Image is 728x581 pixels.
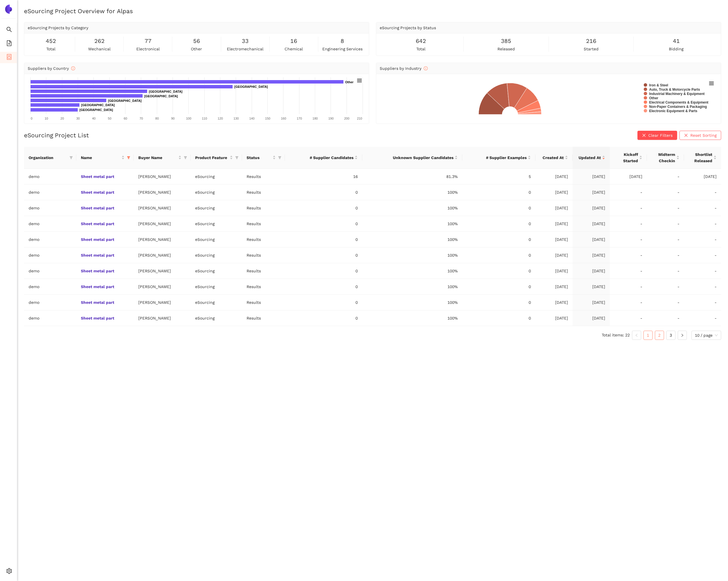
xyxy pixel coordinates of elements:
span: Status [247,154,271,161]
span: filter [68,153,74,162]
button: closeClear Filters [637,131,677,140]
span: mechanical [88,46,111,52]
a: 1 [644,331,652,340]
td: 0 [285,279,362,295]
td: - [647,169,684,185]
td: [PERSON_NAME] [134,295,191,310]
td: [DATE] [573,263,610,279]
span: 16 [290,37,297,45]
td: - [647,263,684,279]
span: Organization [29,154,67,161]
h2: eSourcing Project Overview for Alpas [24,7,721,15]
td: 0 [462,263,535,279]
text: 40 [92,117,95,120]
td: Results [242,200,285,216]
td: eSourcing [191,263,242,279]
span: search [6,25,12,36]
span: started [584,46,599,52]
td: 0 [285,247,362,263]
span: 385 [501,37,511,45]
td: [PERSON_NAME] [134,232,191,247]
td: - [684,200,721,216]
span: total [46,46,55,52]
td: - [647,216,684,232]
a: 2 [655,331,664,340]
li: 2 [655,331,664,340]
text: [GEOGRAPHIC_DATA] [234,85,268,88]
td: demo [24,295,76,310]
text: 50 [108,117,111,120]
td: [DATE] [535,200,573,216]
td: [PERSON_NAME] [134,216,191,232]
td: eSourcing [191,279,242,295]
td: 0 [462,295,535,310]
td: [DATE] [573,216,610,232]
td: [DATE] [573,310,610,326]
td: 100% [362,263,462,279]
text: Other [649,96,658,100]
td: 16 [285,169,362,185]
td: eSourcing [191,295,242,310]
td: eSourcing [191,200,242,216]
span: Reset Sorting [690,132,717,138]
text: [GEOGRAPHIC_DATA] [108,99,142,102]
span: 216 [586,37,596,45]
td: - [684,310,721,326]
td: - [610,247,647,263]
span: eSourcing Projects by Category [28,25,88,30]
td: [PERSON_NAME] [134,279,191,295]
td: [DATE] [535,310,573,326]
td: - [610,200,647,216]
td: 81.3% [362,169,462,185]
th: this column's title is Status,this column is sortable [242,147,285,169]
span: # Supplier Candidates [289,154,353,161]
td: - [647,200,684,216]
td: - [610,310,647,326]
td: Results [242,169,285,185]
text: 100 [186,117,191,120]
span: eSourcing Projects by Status [380,25,436,30]
td: [DATE] [573,295,610,310]
th: this column's title is Kickoff Started,this column is sortable [610,147,647,169]
th: this column's title is Product Feature,this column is sortable [191,147,242,169]
text: Auto, Truck & Motorcycle Parts [649,88,700,92]
span: Name [81,154,121,161]
span: other [191,46,202,52]
td: [DATE] [535,216,573,232]
text: 200 [344,117,349,120]
span: Suppliers by Industry [380,66,428,71]
th: this column's title is # Supplier Candidates,this column is sortable [285,147,362,169]
th: this column's title is Shortlist Released,this column is sortable [684,147,721,169]
td: - [647,310,684,326]
td: [DATE] [573,200,610,216]
span: Product Feature [195,154,229,161]
text: 210 [357,117,362,120]
td: [PERSON_NAME] [134,247,191,263]
td: [PERSON_NAME] [134,263,191,279]
td: - [684,295,721,310]
td: [DATE] [535,169,573,185]
td: 100% [362,200,462,216]
span: 8 [341,37,344,45]
span: filter [127,156,130,159]
td: 0 [285,232,362,247]
td: [DATE] [535,295,573,310]
span: Midterm Checkin [651,151,675,164]
text: Iron & Steel [649,83,668,87]
text: 120 [218,117,223,120]
span: info-circle [71,66,75,70]
span: 41 [673,37,680,45]
div: Page Size [691,331,721,340]
text: 90 [171,117,175,120]
span: 262 [94,37,105,45]
span: 642 [416,37,426,45]
text: Non-Paper Containers & Packaging [649,105,707,109]
td: - [647,185,684,200]
td: [DATE] [535,279,573,295]
text: 170 [297,117,302,120]
text: 70 [139,117,143,120]
text: 190 [328,117,333,120]
text: 150 [265,117,270,120]
span: filter [277,153,283,162]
